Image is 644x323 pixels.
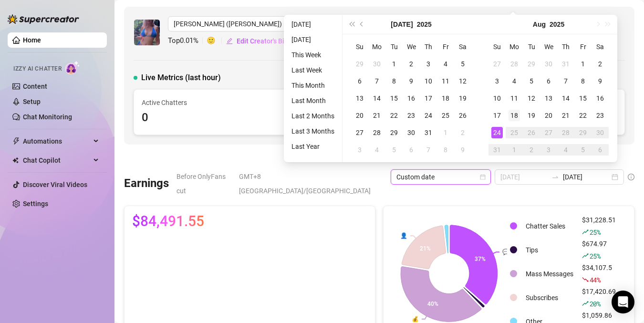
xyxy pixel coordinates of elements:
li: Last 2 Months [288,110,338,122]
li: Last 3 Months [288,125,338,137]
td: 2025-07-15 [385,90,403,107]
div: 30 [543,58,554,70]
th: We [540,38,557,55]
div: 2 [405,58,417,70]
div: 19 [526,110,537,121]
span: Jaylie (jaylietori) [174,17,291,31]
div: 30 [405,127,417,138]
span: Chat Copilot [23,153,91,168]
div: 8 [388,75,400,87]
div: 5 [388,144,400,156]
span: Top 0.01 % [168,35,207,47]
td: 2025-08-05 [385,141,403,158]
th: Su [351,38,368,55]
div: 4 [560,144,571,156]
li: [DATE] [288,19,338,30]
div: 28 [371,127,383,138]
div: 29 [577,127,589,138]
td: 2025-07-12 [454,73,471,90]
td: 2025-08-20 [540,107,557,124]
div: 22 [388,110,400,121]
td: 2025-07-10 [420,73,437,90]
div: 23 [594,110,606,121]
a: Content [23,83,47,90]
div: 29 [354,58,365,70]
div: 13 [543,93,554,104]
div: 27 [543,127,554,138]
button: Previous month (PageUp) [357,15,367,34]
td: 2025-08-10 [488,90,506,107]
td: 2025-08-08 [574,73,592,90]
div: 9 [594,75,606,87]
h3: Earnings [124,176,169,191]
div: 6 [354,75,365,87]
div: 14 [371,93,383,104]
div: 21 [560,110,571,121]
div: 4 [440,58,451,70]
button: Choose a month [391,15,413,34]
li: Last Week [288,64,338,76]
td: 2025-08-11 [506,90,523,107]
div: 9 [405,75,417,87]
span: Automations [23,134,91,149]
div: 13 [354,93,365,104]
td: 2025-08-01 [574,55,592,73]
td: 2025-08-05 [523,73,540,90]
td: 2025-07-17 [420,90,437,107]
td: 2025-07-23 [403,107,420,124]
span: fall [582,276,589,283]
th: Tu [385,38,403,55]
th: Fr [437,38,454,55]
td: 2025-08-02 [454,124,471,141]
div: 2 [457,127,468,138]
td: 2025-08-09 [454,141,471,158]
text: 👤 [400,232,407,239]
td: 2025-07-09 [403,73,420,90]
div: 3 [354,144,365,156]
div: 25 [440,110,451,121]
div: 20 [543,110,554,121]
td: 2025-08-24 [488,124,506,141]
div: 11 [440,75,451,87]
div: 15 [577,93,589,104]
span: 25 % [590,251,601,260]
span: to [551,173,559,181]
td: Chatter Sales [522,215,577,238]
td: 2025-08-29 [574,124,592,141]
td: 2025-06-30 [368,55,385,73]
td: 2025-07-28 [506,55,523,73]
td: 2025-07-22 [385,107,403,124]
div: 30 [594,127,606,138]
div: 5 [577,144,589,156]
input: Start date [500,172,547,182]
a: Setup [23,98,41,105]
td: 2025-08-15 [574,90,592,107]
td: 2025-07-31 [420,124,437,141]
div: 1 [509,144,520,156]
td: 2025-07-13 [351,90,368,107]
div: 9 [457,144,468,156]
span: edit [226,38,233,44]
td: 2025-07-27 [351,124,368,141]
div: $31,228.51 [582,215,616,238]
td: 2025-08-03 [351,141,368,158]
th: We [403,38,420,55]
td: 2025-08-04 [506,73,523,90]
td: 2025-08-26 [523,124,540,141]
th: Fr [574,38,592,55]
div: 2 [526,144,537,156]
td: 2025-07-26 [454,107,471,124]
td: 2025-07-03 [420,55,437,73]
div: 8 [440,144,451,156]
text: 💬 [502,248,509,255]
td: 2025-08-07 [557,73,574,90]
img: Chat Copilot [12,157,19,164]
div: 6 [543,75,554,87]
td: Subscribes [522,286,577,309]
div: $34,107.5 [582,262,616,285]
div: 28 [560,127,571,138]
div: 28 [509,58,520,70]
li: This Month [288,80,338,91]
div: 16 [594,93,606,104]
th: Su [488,38,506,55]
